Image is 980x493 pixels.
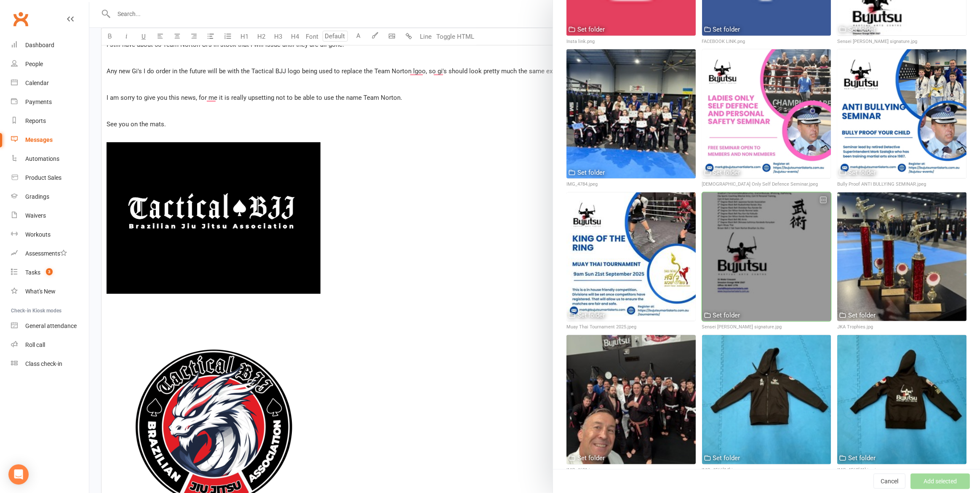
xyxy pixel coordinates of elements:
div: Roll call [25,341,45,348]
div: Waivers [25,212,46,219]
div: Assessments [25,250,67,257]
div: Automations [25,155,59,162]
a: Clubworx [10,8,31,29]
img: Muay Thai Tournament 2025.jpeg [566,192,696,322]
div: Open Intercom Messenger [8,464,29,485]
a: Assessments [11,244,89,263]
div: Messages [25,136,53,143]
div: Set folder [577,24,605,35]
a: Workouts [11,225,89,244]
div: People [25,61,43,67]
div: General attendance [25,322,77,329]
div: Set folder [848,453,876,463]
div: Payments [25,99,52,105]
div: Sensei [PERSON_NAME] signature.jpg [702,323,831,331]
div: Set folder [577,168,605,178]
div: [DEMOGRAPHIC_DATA] Only Self Defence Seminar.jpeg [702,181,831,188]
div: Workouts [25,231,51,238]
a: Payments [11,93,89,112]
div: Tasks [25,269,40,276]
div: Calendar [25,80,49,86]
a: Automations [11,149,89,168]
a: People [11,55,89,74]
a: Dashboard [11,36,89,55]
div: Set folder [713,168,740,178]
div: Reports [25,117,46,124]
img: JKA Trophies.jpg [837,192,967,322]
a: Product Sales [11,168,89,187]
div: Bully Proof ANTI BULLYING SEMINAR.jpeg [837,181,967,188]
div: Gradings [25,193,49,200]
img: IMG_4784.jpeg [566,49,696,179]
div: FACEBOOK LINK.png [702,38,831,45]
div: IMG_4784.jpeg [566,181,696,188]
a: Reports [11,112,89,131]
span: 3 [46,268,53,275]
div: Set folder [577,453,605,463]
img: IMG_4566[14].jpg [702,335,831,464]
a: Class kiosk mode [11,354,89,373]
img: Ladies Only Self Defence Seminar.jpeg [702,49,831,179]
a: Roll call [11,336,89,354]
a: Messages [11,131,89,149]
div: Set folder [713,24,740,35]
div: Set folder [713,310,740,320]
div: Set folder [713,453,740,463]
div: Class check-in [25,360,62,367]
div: Dashboard [25,42,54,48]
img: Bully Proof ANTI BULLYING SEMINAR.jpeg [837,49,967,179]
div: Set folder [577,310,605,320]
div: Set folder [848,168,876,178]
div: JKA Trophies.jpg [837,323,967,331]
div: Insta link.png [566,38,696,45]
div: IMG_4568[41].jpg.jpeg [837,466,967,474]
div: What's New [25,288,56,295]
button: Cancel [873,474,905,489]
a: Gradings [11,187,89,206]
a: Tasks 3 [11,263,89,282]
div: Set folder [848,24,876,35]
div: IMG_4691.jpeg [566,466,696,474]
img: IMG_4568[41].jpg.jpeg [837,335,967,464]
div: IMG_4566[14].jpg [702,466,831,474]
img: IMG_4691.jpeg [566,335,696,464]
div: Product Sales [25,174,61,181]
a: General attendance kiosk mode [11,317,89,336]
div: Set folder [848,310,876,320]
div: Sensei [PERSON_NAME] signature.jpg [837,38,967,45]
a: Waivers [11,206,89,225]
a: What's New [11,282,89,301]
div: Muay Thai Tournament 2025.jpeg [566,323,696,331]
a: Calendar [11,74,89,93]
